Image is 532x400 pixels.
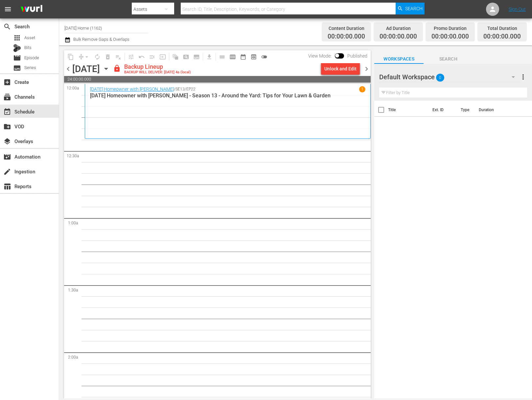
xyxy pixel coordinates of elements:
[168,50,181,63] span: Refresh All Search Blocks
[24,64,36,71] span: Series
[362,65,371,73] span: chevron_right
[396,3,425,14] button: Search
[305,53,335,59] span: View Mode:
[24,35,35,41] span: Asset
[380,33,417,40] span: 00:00:00.000
[380,24,417,33] div: Ad Duration
[509,7,526,12] a: Sign Out
[248,52,259,62] span: View Backup
[124,63,191,70] div: Backup Lineup
[3,137,11,145] span: layers
[72,63,100,74] div: [DATE]
[259,52,269,62] span: 24 hours Lineup View is OFF
[379,68,521,86] div: Default Workspace
[361,87,363,91] p: 1
[13,54,21,62] span: Episode
[227,52,238,62] span: Week Calendar View
[328,33,365,40] span: 00:00:00.000
[229,54,236,60] span: calendar_view_week_outlined
[157,52,168,62] span: Update Metadata from Key Asset
[124,70,191,75] div: BACKUP WILL DELIVER: [DATE] 4a (local)
[113,52,124,62] span: Clear Lineup
[321,63,360,75] button: Unlock and Edit
[124,50,136,63] span: Customize Events
[344,53,371,59] span: Published
[431,33,469,40] span: 00:00:00.000
[335,53,339,58] span: Toggle to switch from Published to Draft view.
[457,101,475,119] th: Type
[186,87,196,91] p: EP22
[4,5,12,13] span: menu
[388,101,428,119] th: Title
[261,54,267,60] span: toggle_off
[65,52,76,62] span: Copy Lineup
[24,55,39,61] span: Episode
[238,52,248,62] span: Month Calendar View
[475,101,514,119] th: Duration
[16,2,47,17] img: ans4CAIJ8jUAAAAAAAAAAAAAAAAAAAAAAAAgQb4GAAAAAAAAAAAAAAAAAAAAAAAAJMjXAAAAAAAAAAAAAAAAAAAAAAAAgAT5G...
[215,50,227,63] span: Day Calendar View
[519,73,527,81] span: more_vert
[324,63,357,75] div: Unlock and Edit
[76,52,92,62] span: Remove Gaps & Overlaps
[3,78,11,86] span: Create
[103,52,113,62] span: Select an event to delete
[3,123,11,131] span: VOD
[24,44,32,51] span: Bits
[424,55,473,63] span: Search
[64,76,371,83] span: 24:00:00.000
[3,93,11,101] span: Channels
[519,69,527,85] button: more_vert
[431,24,469,33] div: Promo Duration
[483,33,521,40] span: 00:00:00.000
[250,54,257,60] span: preview_outlined
[405,3,423,14] span: Search
[13,64,21,72] span: Series
[240,54,246,60] span: date_range_outlined
[92,52,103,62] span: Loop Content
[13,44,21,52] div: Bits
[72,37,129,42] span: Bulk Remove Gaps & Overlaps
[3,108,11,116] span: Schedule
[428,101,457,119] th: Ext. ID
[174,87,175,91] p: /
[436,71,444,85] span: 0
[374,55,424,63] span: Workspaces
[328,24,365,33] div: Content Duration
[3,153,11,161] span: Automation
[147,52,157,62] span: Fill episodes with ad slates
[191,52,202,62] span: Create Series Block
[202,50,215,63] span: Download as CSV
[90,87,174,92] a: [DATE] Homeowner with [PERSON_NAME]
[181,52,191,62] span: Create Search Block
[175,87,186,91] p: SE13 /
[3,168,11,176] span: Ingestion
[64,65,72,73] span: chevron_left
[483,24,521,33] div: Total Duration
[90,92,365,99] p: [DATE] Homeowner with [PERSON_NAME] - Season 13 - Around the Yard: Tips for Your Lawn & Garden
[113,64,121,72] span: lock
[3,183,11,190] span: Reports
[3,23,11,31] span: Search
[13,34,21,42] span: apps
